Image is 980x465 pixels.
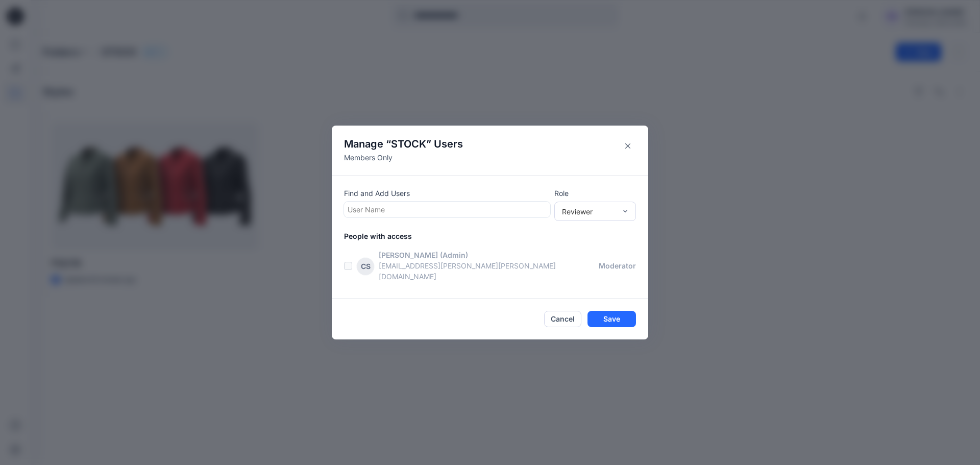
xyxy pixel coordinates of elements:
[344,152,463,163] p: Members Only
[587,311,636,327] button: Save
[562,206,616,217] div: Reviewer
[356,257,375,276] div: CS
[344,138,463,150] h4: Manage “ ” Users
[554,188,636,199] p: Role
[440,250,468,260] p: (Admin)
[379,260,599,282] p: [EMAIL_ADDRESS][PERSON_NAME][PERSON_NAME][DOMAIN_NAME]
[379,250,438,260] p: [PERSON_NAME]
[344,188,550,199] p: Find and Add Users
[620,138,636,154] button: Close
[391,138,426,150] span: STOCK
[599,260,636,271] p: moderator
[544,311,581,327] button: Cancel
[344,231,648,241] p: People with access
